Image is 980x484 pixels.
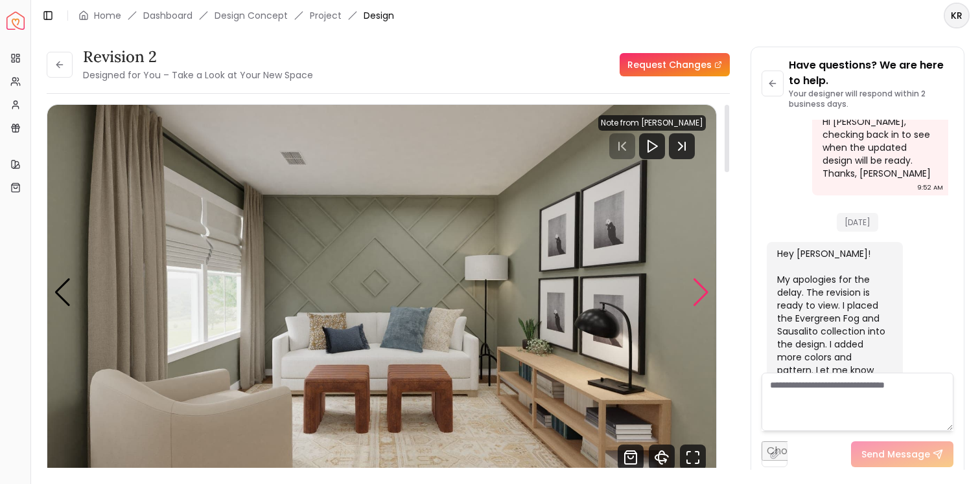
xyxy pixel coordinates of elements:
nav: breadcrumb [78,9,394,22]
div: Note from [PERSON_NAME] [598,115,706,131]
a: Project [310,9,342,22]
span: [DATE] [837,213,878,232]
span: KR [945,4,968,27]
svg: Play [644,138,660,154]
svg: Next Track [669,133,695,159]
div: Hey [PERSON_NAME]! My apologies for the delay. The revision is ready to view. I placed the Evergr... [777,247,890,390]
svg: Shop Products from this design [618,445,644,470]
a: Home [94,9,121,22]
h3: Revision 2 [83,47,313,67]
a: Request Changes [620,53,730,76]
span: Design [364,9,394,22]
img: Spacejoy Logo [6,12,25,30]
p: Your designer will respond within 2 business days. [789,89,953,109]
li: Design Concept [215,9,288,22]
button: KR [944,3,970,28]
div: Next slide [692,278,710,307]
img: Design Render 1 [47,105,716,481]
a: Dashboard [143,9,192,22]
svg: Fullscreen [680,445,706,470]
a: Spacejoy [6,12,25,30]
p: Have questions? We are here to help. [789,58,953,89]
div: Previous slide [54,278,71,307]
div: 9:52 AM [917,181,943,194]
div: Carousel [47,105,716,481]
div: Hi [PERSON_NAME], checking back in to see when the updated design will be ready. Thanks, [PERSON_... [822,115,935,180]
svg: 360 View [649,445,675,470]
div: 3 / 4 [47,105,716,481]
small: Designed for You – Take a Look at Your New Space [83,69,313,82]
